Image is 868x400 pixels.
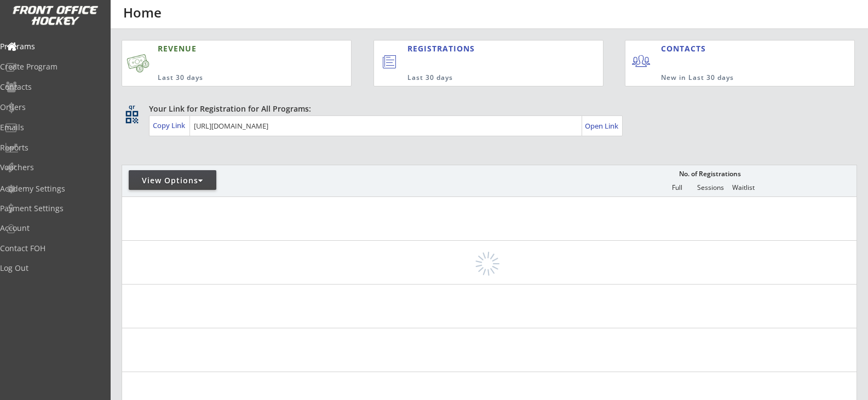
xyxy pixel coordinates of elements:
[661,43,711,54] div: CONTACTS
[727,184,760,192] div: Waitlist
[129,175,216,186] div: View Options
[585,121,619,131] div: Open Link
[158,73,298,83] div: Last 30 days
[694,184,727,192] div: Sessions
[124,109,140,125] button: qr_code
[153,120,187,130] div: Copy Link
[661,73,803,83] div: New in Last 30 days
[585,118,619,134] a: Open Link
[676,170,744,178] div: No. of Registrations
[407,43,552,54] div: REGISTRATIONS
[149,103,823,114] div: Your Link for Registration for All Programs:
[660,184,693,192] div: Full
[158,43,298,54] div: REVENUE
[125,103,138,111] div: qr
[407,73,558,83] div: Last 30 days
